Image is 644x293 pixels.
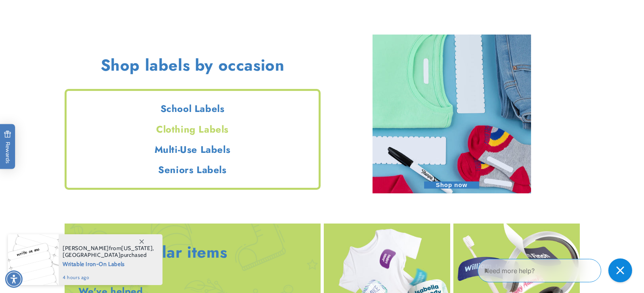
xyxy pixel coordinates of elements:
h2: Shop labels by occasion [101,55,285,75]
span: Shop now [424,181,480,189]
h2: Clothing Labels [67,123,319,135]
span: 4 hours ago [63,274,154,281]
h2: Multi-Use Labels [67,143,319,156]
img: Clothing labels collection [373,35,531,193]
span: Writable Iron-On Labels [63,258,154,268]
span: Rewards [4,131,11,164]
a: Shop now [373,35,531,197]
h2: Seniors Labels [67,164,319,176]
span: [GEOGRAPHIC_DATA] [63,251,120,258]
div: Accessibility Menu [5,270,23,288]
h2: School Labels [67,102,319,115]
span: [US_STATE] [121,245,153,252]
span: from , purchased [63,245,154,258]
iframe: Gorgias Floating Chat [478,256,636,285]
span: [PERSON_NAME] [63,245,109,252]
